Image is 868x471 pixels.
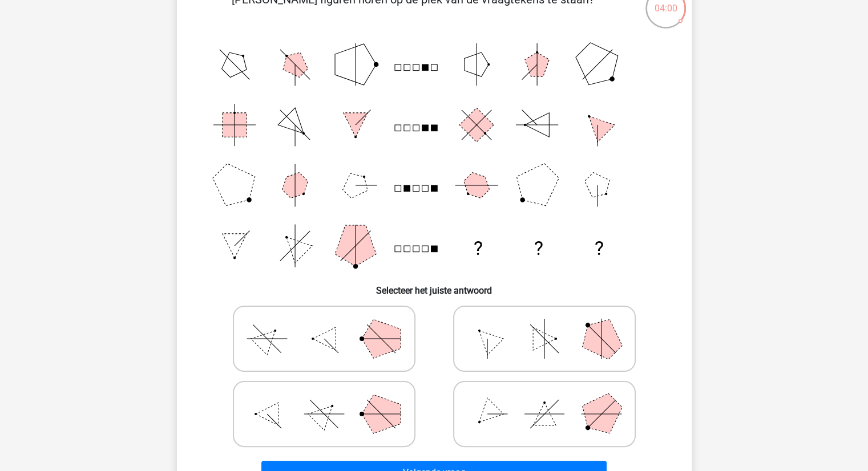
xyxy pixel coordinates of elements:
[595,237,604,259] text: ?
[534,237,543,259] text: ?
[195,276,673,296] h6: Selecteer het juiste antwoord
[473,237,482,259] text: ?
